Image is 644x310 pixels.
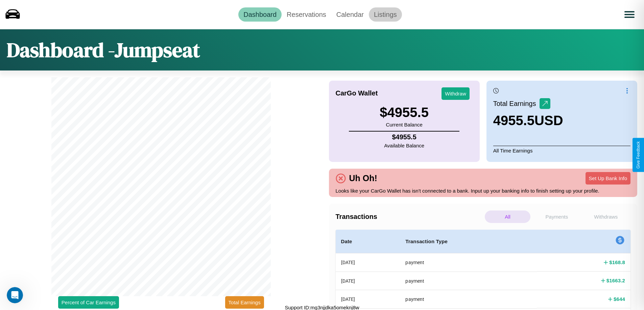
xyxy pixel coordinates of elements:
p: Payments [534,210,579,223]
a: Calendar [331,7,369,22]
h4: $ 1663.2 [606,277,625,284]
button: Total Earnings [225,296,264,309]
h4: $ 168.8 [609,259,625,266]
button: Open menu [620,5,639,24]
h4: $ 4955.5 [384,133,424,141]
p: Withdraws [583,210,629,223]
p: Total Earnings [493,97,540,110]
p: Current Balance [380,120,429,129]
h4: Date [341,237,395,246]
h4: $ 644 [614,295,625,303]
p: All Time Earnings [493,146,630,155]
a: Reservations [282,7,331,22]
p: Looks like your CarGo Wallet has isn't connected to a bank. Input up your banking info to finish ... [336,186,631,195]
th: [DATE] [336,272,400,290]
h4: Transaction Type [405,237,531,246]
h4: Uh Oh! [346,173,381,183]
p: All [485,210,530,223]
div: Give Feedback [636,141,641,169]
th: [DATE] [336,253,400,272]
h4: CarGo Wallet [336,89,378,97]
h3: $ 4955.5 [380,105,429,120]
button: Withdraw [442,87,470,100]
th: payment [400,253,537,272]
button: Percent of Car Earnings [58,296,119,309]
th: payment [400,290,537,308]
a: Dashboard [238,7,282,22]
th: [DATE] [336,290,400,308]
h3: 4955.5 USD [493,113,563,128]
p: Available Balance [384,141,424,150]
a: Listings [369,7,402,22]
button: Set Up Bank Info [586,172,630,185]
h4: Transactions [336,213,483,221]
th: payment [400,272,537,290]
iframe: Intercom live chat [7,287,23,303]
h1: Dashboard - Jumpseat [7,36,200,64]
